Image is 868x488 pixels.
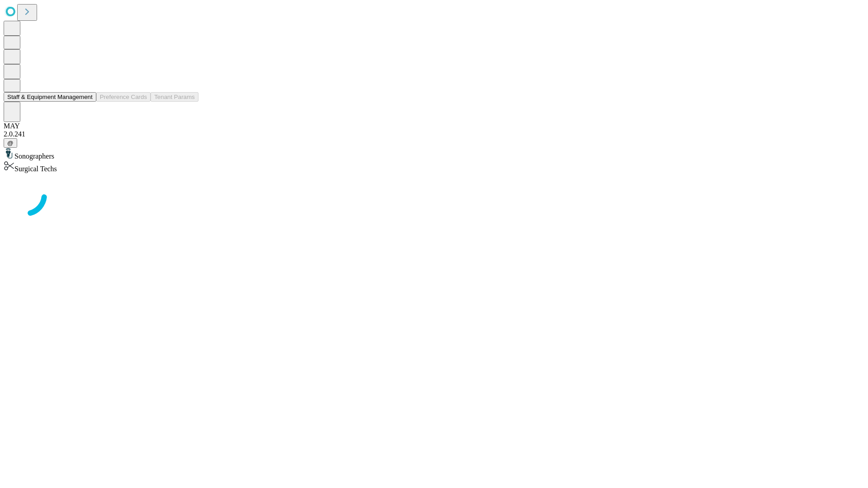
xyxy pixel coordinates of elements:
[96,92,151,102] button: Preference Cards
[4,138,17,148] button: @
[4,92,96,102] button: Staff & Equipment Management
[4,130,864,138] div: 2.0.241
[4,122,864,130] div: MAY
[4,160,864,173] div: Surgical Techs
[4,148,864,160] div: Sonographers
[7,140,14,146] span: @
[151,92,198,102] button: Tenant Params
